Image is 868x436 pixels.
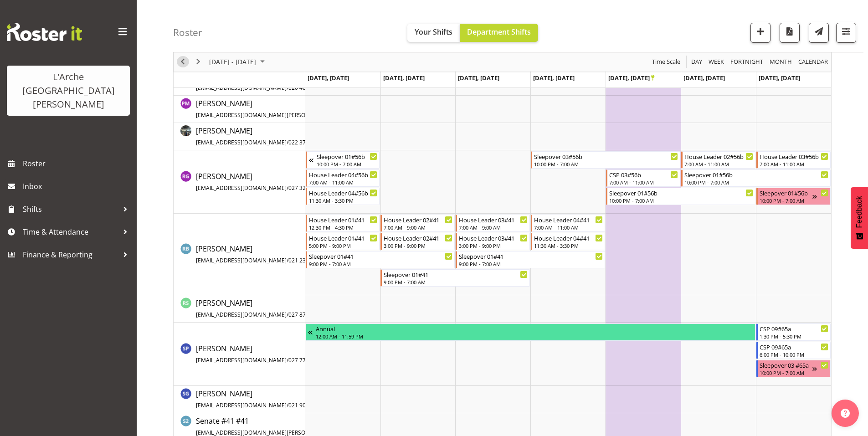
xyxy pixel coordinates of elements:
[459,260,603,267] div: 9:00 PM - 7:00 AM
[306,323,755,341] div: Sanjay Prasad"s event - Annual Begin From Saturday, October 18, 2025 at 12:00:00 AM GMT+13:00 End...
[317,160,378,168] div: 10:00 PM - 7:00 AM
[308,74,349,82] span: [DATE], [DATE]
[309,188,378,197] div: House Leader 04#56b
[309,197,378,204] div: 11:30 AM - 3:30 PM
[768,56,794,68] button: Timeline Month
[533,74,575,82] span: [DATE], [DATE]
[174,295,305,323] td: Roisin Smith resource
[196,298,323,319] a: [PERSON_NAME][EMAIL_ADDRESS][DOMAIN_NAME]/027 879 7374
[384,270,528,279] div: Sleepover 01#41
[174,214,305,295] td: Robin Buch resource
[309,260,453,267] div: 9:00 PM - 7:00 AM
[196,244,323,265] span: [PERSON_NAME]
[534,242,603,249] div: 11:30 AM - 3:30 PM
[206,52,270,72] div: October 20 - 26, 2025
[651,56,682,68] button: Time Scale
[456,215,530,232] div: Robin Buch"s event - House Leader 03#41 Begin From Wednesday, October 22, 2025 at 7:00:00 AM GMT+...
[534,160,678,168] div: 10:00 PM - 7:00 AM
[196,125,323,147] a: [PERSON_NAME][EMAIL_ADDRESS][DOMAIN_NAME]/022 375 6134
[459,242,528,249] div: 3:00 PM - 9:00 PM
[459,215,528,224] div: House Leader 03#41
[534,224,603,231] div: 7:00 AM - 11:00 AM
[287,256,288,264] span: /
[708,56,725,68] span: Week
[707,56,726,68] button: Timeline Week
[606,188,755,205] div: Rob Goulton"s event - Sleepover 01#56b Begin From Friday, October 24, 2025 at 10:00:00 PM GMT+13:...
[23,248,118,262] span: Finance & Reporting
[23,225,118,239] span: Time & Attendance
[309,233,378,242] div: House Leader 01#41
[174,386,305,413] td: Scott Gardner resource
[459,224,528,231] div: 7:00 AM - 9:00 AM
[196,256,287,264] span: [EMAIL_ADDRESS][DOMAIN_NAME]
[196,401,287,409] span: [EMAIL_ADDRESS][DOMAIN_NAME]
[384,242,452,249] div: 3:00 PM - 9:00 PM
[797,56,830,68] button: Month
[797,56,829,68] span: calendar
[684,179,828,186] div: 10:00 PM - 7:00 AM
[306,188,380,205] div: Rob Goulton"s event - House Leader 04#56b Begin From Monday, October 20, 2025 at 11:30:00 AM GMT+...
[309,215,378,224] div: House Leader 01#41
[769,56,793,68] span: Month
[729,56,764,68] span: Fortnight
[534,152,678,161] div: Sleepover 03#56b
[681,169,831,187] div: Rob Goulton"s event - Sleepover 01#56b Begin From Saturday, October 25, 2025 at 10:00:00 PM GMT+1...
[609,179,678,186] div: 7:00 AM - 11:00 AM
[756,342,831,359] div: Sanjay Prasad"s event - CSP 09#65a Begin From Sunday, October 26, 2025 at 6:00:00 PM GMT+13:00 En...
[175,52,190,72] div: previous period
[608,74,654,82] span: [DATE], [DATE]
[208,56,257,68] span: [DATE] - [DATE]
[609,188,753,197] div: Sleepover 01#56b
[316,333,753,340] div: 12:00 AM - 11:59 PM
[174,96,305,123] td: Priyadharshini Mani resource
[196,98,366,119] span: [PERSON_NAME]
[288,311,323,318] span: 027 879 7374
[681,151,755,169] div: Rob Goulton"s event - House Leader 02#56b Begin From Saturday, October 25, 2025 at 7:00:00 AM GMT...
[196,171,323,193] a: [PERSON_NAME][EMAIL_ADDRESS][DOMAIN_NAME]/027 328 2041
[196,111,329,119] span: [EMAIL_ADDRESS][DOMAIN_NAME][PERSON_NAME]
[760,369,812,376] div: 10:00 PM - 7:00 AM
[196,298,323,319] span: [PERSON_NAME]
[531,233,605,250] div: Robin Buch"s event - House Leader 04#41 Begin From Thursday, October 23, 2025 at 11:30:00 AM GMT+...
[196,243,323,265] a: [PERSON_NAME][EMAIL_ADDRESS][DOMAIN_NAME]/021 239 3087
[196,311,287,318] span: [EMAIL_ADDRESS][DOMAIN_NAME]
[306,151,380,169] div: Rob Goulton"s event - Sleepover 01#56b Begin From Sunday, October 19, 2025 at 10:00:00 PM GMT+13:...
[306,251,455,268] div: Robin Buch"s event - Sleepover 01#41 Begin From Monday, October 20, 2025 at 9:00:00 PM GMT+13:00 ...
[196,388,320,410] a: [PERSON_NAME][EMAIL_ADDRESS][DOMAIN_NAME]/021 908 290
[384,215,452,224] div: House Leader 02#41
[306,233,380,250] div: Robin Buch"s event - House Leader 01#41 Begin From Monday, October 20, 2025 at 5:00:00 PM GMT+13:...
[683,74,725,82] span: [DATE], [DATE]
[190,52,206,72] div: next period
[760,152,828,161] div: House Leader 03#56b
[174,323,305,386] td: Sanjay Prasad resource
[316,324,753,333] div: Annual
[196,343,323,365] a: [PERSON_NAME][EMAIL_ADDRESS][DOMAIN_NAME]/027 777 5222
[531,215,605,232] div: Robin Buch"s event - House Leader 04#41 Begin From Thursday, October 23, 2025 at 7:00:00 AM GMT+1...
[287,311,288,318] span: /
[16,70,121,111] div: L'Arche [GEOGRAPHIC_DATA][PERSON_NAME]
[306,215,380,232] div: Robin Buch"s event - House Leader 01#41 Begin From Monday, October 20, 2025 at 12:30:00 PM GMT+13...
[174,123,305,150] td: Raju Regmi resource
[415,27,452,37] span: Your Shifts
[836,23,856,43] button: Filter Shifts
[534,233,603,242] div: House Leader 04#41
[729,56,765,68] button: Fortnight
[380,233,455,250] div: Robin Buch"s event - House Leader 02#41 Begin From Tuesday, October 21, 2025 at 3:00:00 PM GMT+13...
[456,251,605,268] div: Robin Buch"s event - Sleepover 01#41 Begin From Wednesday, October 22, 2025 at 9:00:00 PM GMT+13:...
[196,98,366,120] a: [PERSON_NAME][EMAIL_ADDRESS][DOMAIN_NAME][PERSON_NAME]
[288,401,320,409] span: 021 908 290
[760,333,828,340] div: 1:30 PM - 5:30 PM
[23,180,132,193] span: Inbox
[855,196,863,228] span: Feedback
[288,256,323,264] span: 021 239 3087
[690,56,704,68] button: Timeline Day
[380,269,530,287] div: Robin Buch"s event - Sleepover 01#41 Begin From Tuesday, October 21, 2025 at 9:00:00 PM GMT+13:00...
[684,152,753,161] div: House Leader 02#56b
[531,151,680,169] div: Rob Goulton"s event - Sleepover 03#56b Begin From Thursday, October 23, 2025 at 10:00:00 PM GMT+1...
[760,324,828,333] div: CSP 09#65a
[208,56,269,68] button: October 2025
[759,74,800,82] span: [DATE], [DATE]
[287,138,288,146] span: /
[309,170,378,179] div: House Leader 04#56b
[309,179,378,186] div: 7:00 AM - 11:00 AM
